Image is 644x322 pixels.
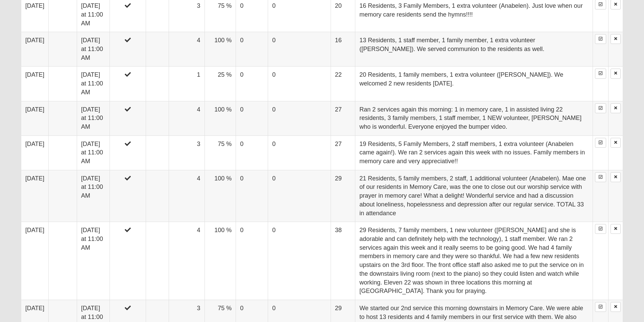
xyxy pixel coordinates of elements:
[77,32,110,67] td: [DATE] at 11:00 AM
[611,172,621,182] a: Delete
[169,32,205,67] td: 4
[595,224,606,234] a: Enter Attendance
[331,135,355,170] td: 27
[611,103,621,113] a: Delete
[205,170,236,222] td: 100 %
[268,67,331,101] td: 0
[169,170,205,222] td: 4
[595,138,606,148] a: Enter Attendance
[236,67,268,101] td: 0
[77,222,110,300] td: [DATE] at 11:00 AM
[355,67,593,101] td: 20 Residents, 1 family members, 1 extra volunteer ([PERSON_NAME]). We welcomed 2 new residents [D...
[611,138,621,148] a: Delete
[21,67,49,101] td: [DATE]
[205,32,236,67] td: 100 %
[169,101,205,135] td: 4
[21,32,49,67] td: [DATE]
[331,170,355,222] td: 29
[169,222,205,300] td: 4
[355,135,593,170] td: 19 Residents, 5 Family Members, 2 staff members, 1 extra volunteer (Anabelen came again!). We ran...
[268,170,331,222] td: 0
[268,135,331,170] td: 0
[77,67,110,101] td: [DATE] at 11:00 AM
[21,135,49,170] td: [DATE]
[268,101,331,135] td: 0
[611,302,621,312] a: Delete
[205,101,236,135] td: 100 %
[355,170,593,222] td: 21 Residents, 5 family members, 2 staff, 1 additional volunteer (Anabelen). Mae one of our reside...
[595,34,606,44] a: Enter Attendance
[205,67,236,101] td: 25 %
[77,101,110,135] td: [DATE] at 11:00 AM
[236,32,268,67] td: 0
[205,222,236,300] td: 100 %
[236,135,268,170] td: 0
[595,302,606,312] a: Enter Attendance
[611,34,621,44] a: Delete
[268,222,331,300] td: 0
[595,69,606,78] a: Enter Attendance
[331,101,355,135] td: 27
[169,135,205,170] td: 3
[331,67,355,101] td: 22
[77,170,110,222] td: [DATE] at 11:00 AM
[268,32,331,67] td: 0
[236,170,268,222] td: 0
[611,224,621,234] a: Delete
[21,101,49,135] td: [DATE]
[77,135,110,170] td: [DATE] at 11:00 AM
[595,103,606,113] a: Enter Attendance
[611,69,621,78] a: Delete
[355,222,593,300] td: 29 Residents, 7 family members, 1 new volunteer ([PERSON_NAME] and she is adorable and can defini...
[355,32,593,67] td: 13 Residents, 1 staff member, 1 family member, 1 extra volunteer ([PERSON_NAME]). We served commu...
[169,67,205,101] td: 1
[21,170,49,222] td: [DATE]
[331,32,355,67] td: 16
[355,101,593,135] td: Ran 2 services again this morning: 1 in memory care, 1 in assisted living 22 residents, 3 family ...
[331,222,355,300] td: 38
[236,222,268,300] td: 0
[236,101,268,135] td: 0
[595,172,606,182] a: Enter Attendance
[205,135,236,170] td: 75 %
[21,222,49,300] td: [DATE]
